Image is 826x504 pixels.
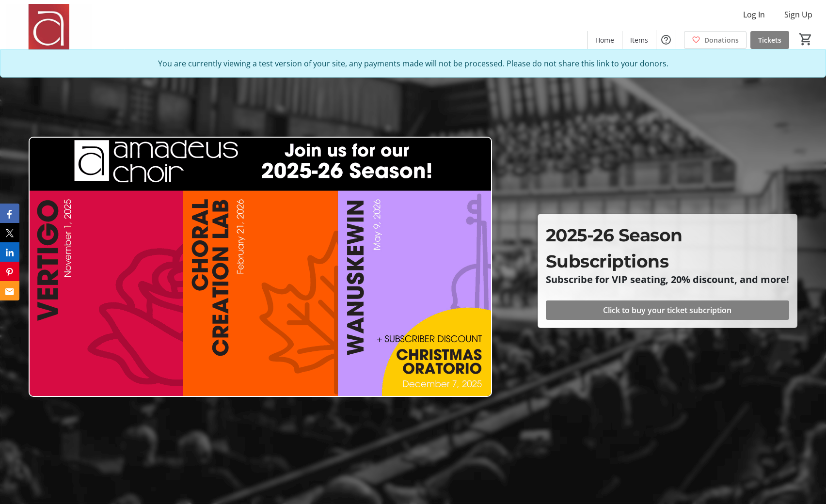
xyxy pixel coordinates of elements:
[684,31,747,49] a: Donations
[758,35,781,45] span: Tickets
[29,137,492,397] img: Campaign CTA Media Photo
[6,4,92,52] img: Amadeus Choir of Greater Toronto 's Logo
[750,31,789,49] a: Tickets
[546,251,669,272] span: Subscriptions
[777,7,820,22] button: Sign Up
[656,30,676,49] button: Help
[743,9,765,20] span: Log In
[622,31,656,49] a: Items
[704,35,739,45] span: Donations
[595,35,614,45] span: Home
[546,274,789,285] p: Subscribe for VIP seating, 20% discount, and more!
[630,35,648,45] span: Items
[546,300,789,320] button: Click to buy your ticket subcription
[603,304,731,316] span: Click to buy your ticket subcription
[546,224,683,246] span: 2025-26 Season
[784,9,812,20] span: Sign Up
[588,31,622,49] a: Home
[735,7,773,22] button: Log In
[797,31,814,48] button: Cart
